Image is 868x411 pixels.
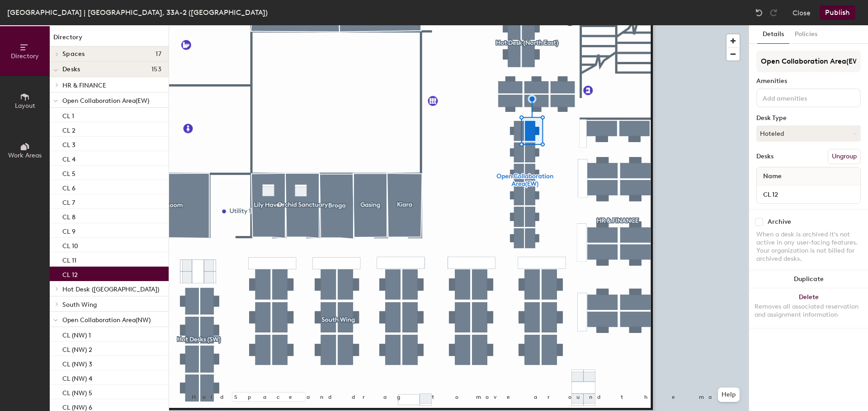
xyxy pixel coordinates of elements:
div: Archive [768,218,791,226]
p: CL (NW) 4 [62,372,92,383]
span: 17 [156,51,161,58]
p: CL 4 [62,153,75,163]
span: Spaces [62,51,85,58]
p: CL 1 [62,110,74,120]
p: CL (NW) 3 [62,358,92,368]
button: Duplicate [749,270,868,288]
p: CL (NW) 5 [62,387,92,397]
p: CL 2 [62,124,75,134]
div: Amenities [756,78,861,85]
span: HR & FINANCE [62,82,106,89]
h1: Directory [50,32,169,46]
p: CL 11 [62,254,76,264]
p: CL (NW) 1 [62,329,91,339]
div: When a desk is archived it's not active in any user-facing features. Your organization is not bil... [756,231,861,263]
span: Open Collaboration Area(EW) [62,97,149,105]
span: Hot Desk ([GEOGRAPHIC_DATA]) [62,286,159,293]
p: CL 3 [62,139,75,149]
span: Open Collaboration Area(NW) [62,316,151,324]
p: CL (NW) 2 [62,343,92,354]
input: Unnamed desk [759,188,859,201]
div: Desks [756,153,774,160]
button: Details [757,25,789,44]
p: CL 6 [62,182,75,192]
span: Work Areas [8,152,42,159]
p: CL 10 [62,240,78,250]
span: Desks [62,66,80,73]
button: Publish [820,5,855,20]
button: DeleteRemoves all associated reservation and assignment information [749,288,868,328]
div: Desk Type [756,115,861,122]
span: 153 [151,66,161,73]
p: CL 12 [62,268,78,279]
div: [GEOGRAPHIC_DATA] | [GEOGRAPHIC_DATA], 33A-2 ([GEOGRAPHIC_DATA]) [7,7,268,18]
span: Directory [11,52,39,60]
input: Add amenities [761,92,842,103]
button: Policies [789,25,823,44]
div: Removes all associated reservation and assignment information [755,303,863,319]
img: Undo [755,8,764,17]
button: Help [718,388,740,402]
span: Name [759,168,786,185]
p: CL 9 [62,225,75,236]
button: Close [793,5,811,20]
button: Hoteled [756,125,861,142]
button: Ungroup [828,149,861,164]
p: CL 8 [62,211,75,221]
span: Layout [15,102,35,110]
span: South Wing [62,301,97,309]
img: Redo [769,8,778,17]
p: CL 5 [62,167,75,178]
p: CL 7 [62,196,75,207]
